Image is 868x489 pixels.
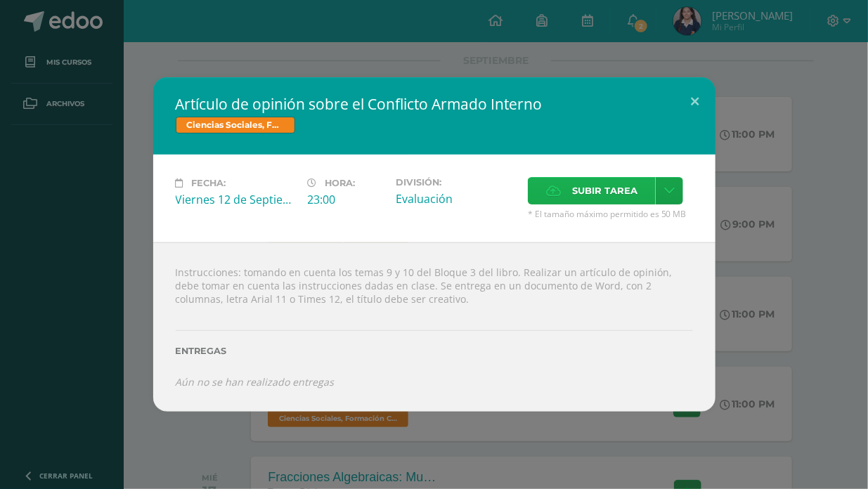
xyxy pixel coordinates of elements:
[192,178,226,188] span: Fecha:
[528,208,693,220] span: * El tamaño máximo permitido es 50 MB
[396,191,517,207] div: Evaluación
[176,346,693,356] label: Entregas
[153,242,715,411] div: Instrucciones: tomando en cuenta los temas 9 y 10 del Bloque 3 del libro. Realizar un artículo de...
[176,117,295,133] span: Ciencias Sociales, Formación Ciudadana e Interculturalidad
[176,375,335,389] i: Aún no se han realizado entregas
[308,192,384,207] div: 23:00
[572,178,637,204] span: Subir tarea
[176,94,693,114] h2: Artículo de opinión sobre el Conflicto Armado Interno
[396,177,517,188] label: División:
[176,192,297,207] div: Viernes 12 de Septiembre
[675,77,715,125] button: Close (Esc)
[325,178,356,188] span: Hora:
